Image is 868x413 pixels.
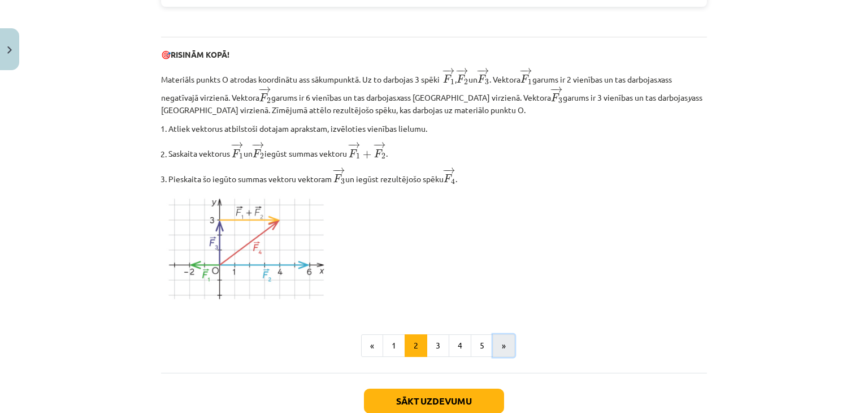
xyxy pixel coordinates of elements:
[258,86,267,92] span: −
[381,153,385,159] span: 2
[478,75,486,83] span: F
[171,49,229,59] b: RISINĀM KOPĀ!
[375,142,386,148] span: →
[493,334,515,357] button: »
[333,174,342,182] span: F
[551,93,559,101] span: F
[457,68,468,74] span: →
[168,167,707,186] p: Pieskaita šo iegūto summas vektoru vektoram ​​ un iegūst rezultējošo spēku .
[253,142,264,148] span: →
[444,68,455,74] span: →
[442,68,450,74] span: −
[253,149,261,157] span: F
[552,86,563,92] span: →
[239,153,243,159] span: 1
[688,93,692,103] i: y
[334,167,345,174] span: →
[259,93,268,101] span: F
[450,79,454,85] span: 1
[267,98,271,104] span: 2
[161,67,707,116] p: Materiāls punkts O atrodas koordinātu ass sākumpunktā. Uz to darbojas 3 spēki ​​ , un . Vektora g...
[332,167,341,174] span: −
[442,167,451,174] span: −
[520,75,529,83] span: F
[373,142,381,148] span: −
[471,334,493,357] button: 5
[519,68,528,74] span: −
[550,86,558,92] span: −
[363,150,371,158] span: +
[168,141,707,160] p: Saskaita vektorus ​​ un iegūst summas vektoru ​​ .
[444,174,452,182] span: F
[528,79,532,85] span: 1
[444,167,455,174] span: →
[443,75,452,83] span: F
[361,334,383,357] button: «
[161,49,707,61] p: 🎯
[405,334,427,357] button: 2
[451,178,455,184] span: 4
[7,46,12,54] img: icon-close-lesson-0947bae3869378f0d4975bcd49f059093ad1ed9edebbc8119c70593378902aed.svg
[251,142,260,148] span: −
[485,79,489,85] span: 3
[232,149,240,157] span: F
[348,142,356,148] span: −
[457,75,465,83] span: F
[231,142,239,148] span: −
[168,123,707,135] p: Atliek vektorus atbilstoši dotajam aprakstam, izvēloties vienības lielumu.
[455,68,464,74] span: −
[341,179,345,184] span: 3
[232,142,244,148] span: →
[657,74,661,84] i: x
[349,142,361,148] span: →
[427,334,449,357] button: 3
[260,153,264,159] span: 2
[161,334,707,357] nav: Page navigation example
[478,68,489,74] span: →
[521,68,532,74] span: →
[383,334,405,357] button: 1
[349,149,357,157] span: F
[558,98,562,104] span: 3
[464,79,468,85] span: 2
[449,334,471,357] button: 4
[374,149,383,157] span: F
[396,93,400,103] i: x
[476,68,485,74] span: −
[260,86,271,92] span: →
[356,153,360,159] span: 1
